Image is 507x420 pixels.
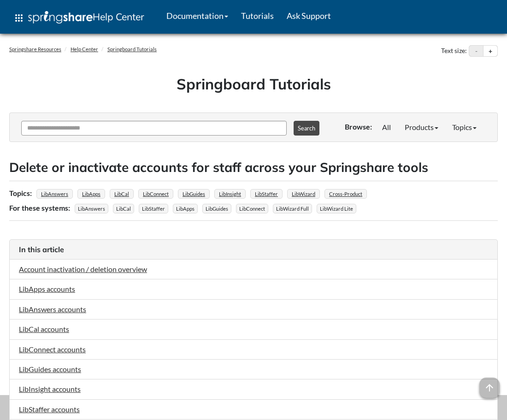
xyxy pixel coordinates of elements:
[19,265,147,273] a: Account inactivation / deletion overview
[218,188,242,200] a: LibInsight
[141,188,170,200] a: LibConnect
[107,46,157,52] a: Springboard Tutorials
[19,365,81,373] a: LibGuides accounts
[328,188,364,200] a: Cross-Product
[13,12,24,24] span: apps
[253,188,279,200] a: LibStaffer
[9,46,61,52] a: Springshare Resources
[398,119,445,136] a: Products
[439,45,469,57] div: Text size:
[19,244,488,254] h3: In this article
[160,4,235,27] a: Documentation
[173,204,198,213] span: LibApps
[16,74,491,95] h1: Springboard Tutorials
[375,119,398,136] a: All
[181,188,206,200] a: LibGuides
[139,204,168,213] span: LibStaffer
[113,204,134,213] span: LibCal
[469,46,483,57] button: Decrease text size
[81,188,102,200] a: LibApps
[202,204,231,213] span: LibGuides
[445,119,483,136] a: Topics
[479,378,500,398] span: arrow_upward
[19,284,75,293] a: LibApps accounts
[294,121,319,136] button: Search
[19,345,86,354] a: LibConnect accounts
[113,188,130,200] a: LibCal
[236,204,268,213] span: LibConnect
[345,122,372,132] p: Browse:
[9,186,34,201] div: Topics:
[28,11,93,24] img: Springshare
[479,378,500,387] a: arrow_upward
[40,188,70,200] a: LibAnswers
[290,188,317,200] a: LibWizard
[93,11,144,23] span: Help Center
[75,204,108,213] span: LibAnswers
[9,201,72,215] div: For these systems:
[9,158,498,176] h2: Delete or inactivate accounts for staff across your Springshare tools
[19,405,80,414] a: LibStaffer accounts
[7,4,151,32] a: apps Help Center
[235,4,280,27] a: Tutorials
[19,305,86,314] a: LibAnswers accounts
[317,204,356,213] span: LibWizard Lite
[280,4,337,27] a: Ask Support
[19,385,81,393] a: LibInsight accounts
[19,325,69,333] a: LibCal accounts
[483,46,497,57] button: Increase text size
[273,204,312,213] span: LibWizard Full
[71,46,98,52] a: Help Center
